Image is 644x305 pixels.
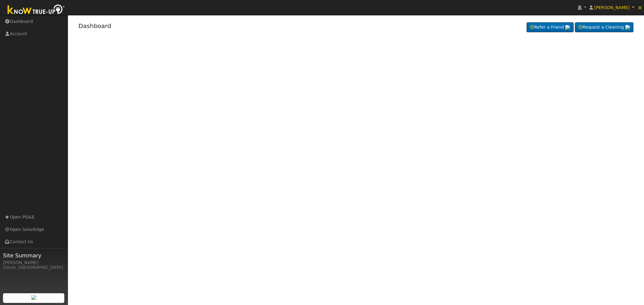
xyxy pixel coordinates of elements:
a: Dashboard [78,22,111,30]
img: retrieve [565,25,570,30]
a: Refer a Friend [527,22,574,33]
div: Clovis, [GEOGRAPHIC_DATA] [3,264,65,271]
span: [PERSON_NAME] [594,5,630,10]
img: retrieve [31,295,36,300]
div: [PERSON_NAME] [3,259,65,266]
img: Know True-Up [5,3,68,17]
span: × [637,4,642,11]
span: Site Summary [3,251,65,259]
img: retrieve [625,25,630,30]
a: Request a Cleaning [575,22,633,33]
